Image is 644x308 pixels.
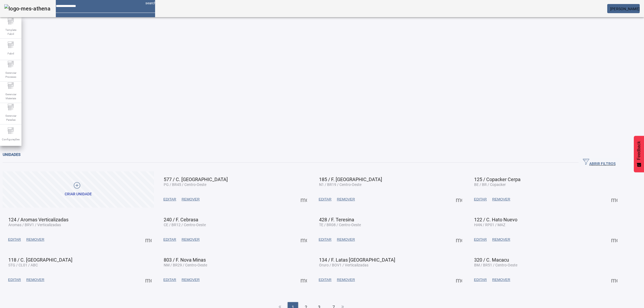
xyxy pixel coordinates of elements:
[319,223,361,227] span: TE / BR08 / Centro-Oeste
[319,263,368,267] span: Oruro / BOV1 / Verticalizadas
[164,223,206,227] span: CE / BR12 / Centro-Oeste
[334,235,357,244] button: REMOVER
[474,237,487,242] span: EDITAR
[3,91,19,102] span: Gerenciar Materiais
[3,171,154,208] button: Criar unidade
[6,50,16,57] span: Fabril
[299,275,309,285] button: Mais
[163,237,176,242] span: EDITAR
[474,197,487,202] span: EDITAR
[454,195,464,204] button: Mais
[179,195,202,204] button: REMOVER
[3,152,20,157] span: Unidades
[610,7,640,11] span: [PERSON_NAME]
[182,277,200,283] span: REMOVER
[179,235,202,244] button: REMOVER
[164,177,228,182] span: 577 / C. [GEOGRAPHIC_DATA]
[471,275,489,285] button: EDITAR
[337,237,355,242] span: REMOVER
[319,177,382,182] span: 185 / F. [GEOGRAPHIC_DATA]
[583,159,616,167] span: ABRIR FILTROS
[471,195,489,204] button: EDITAR
[179,275,202,285] button: REMOVER
[579,158,620,167] button: ABRIR FILTROS
[334,195,357,204] button: REMOVER
[489,235,513,244] button: REMOVER
[492,237,510,242] span: REMOVER
[144,275,153,285] button: Mais
[489,275,513,285] button: REMOVER
[3,26,19,38] span: Template Fabril
[337,277,355,283] span: REMOVER
[163,277,176,283] span: EDITAR
[164,257,206,263] span: 803 / F. Nova Minas
[319,277,332,283] span: EDITAR
[636,141,641,160] span: Feedback
[5,235,24,244] button: EDITAR
[163,197,176,202] span: EDITAR
[609,195,619,204] button: Mais
[8,277,21,283] span: EDITAR
[161,195,179,204] button: EDITAR
[609,235,619,244] button: Mais
[471,235,489,244] button: EDITAR
[5,275,24,285] button: EDITAR
[164,182,206,187] span: PG / BR45 / Centro-Oeste
[161,275,179,285] button: EDITAR
[319,197,332,202] span: EDITAR
[319,182,361,187] span: N1 / BR19 / Centro-Oeste
[316,195,334,204] button: EDITAR
[164,263,207,267] span: NM / BR29 / Centro-Oeste
[319,237,332,242] span: EDITAR
[492,197,510,202] span: REMOVER
[454,235,464,244] button: Mais
[299,195,309,204] button: Mais
[26,237,44,242] span: REMOVER
[316,235,334,244] button: EDITAR
[337,197,355,202] span: REMOVER
[8,263,38,267] span: STG / CL01 / ABC
[8,223,61,227] span: Aromas / BRV1 / Verticalizadas
[474,223,505,227] span: HAN / RP01 / MAZ
[299,235,309,244] button: Mais
[182,237,200,242] span: REMOVER
[489,195,513,204] button: REMOVER
[474,263,517,267] span: BM / BR51 / Centro-Oeste
[474,182,506,187] span: BE / BR / Copacker
[474,277,487,283] span: EDITAR
[454,275,464,285] button: Mais
[182,197,200,202] span: REMOVER
[164,217,198,222] span: 240 / F. Cebrasa
[8,257,72,263] span: 118 / C. [GEOGRAPHIC_DATA]
[319,217,354,222] span: 428 / F. Teresina
[8,237,21,242] span: EDITAR
[65,192,92,197] div: Criar unidade
[474,217,517,222] span: 122 / C. Hato Nuevo
[316,275,334,285] button: EDITAR
[24,275,47,285] button: REMOVER
[634,136,644,172] button: Feedback - Mostrar pesquisa
[144,235,153,244] button: Mais
[474,177,521,182] span: 125 / Copacker Cerpa
[474,257,509,263] span: 320 / C. Macacu
[334,275,357,285] button: REMOVER
[609,275,619,285] button: Mais
[8,217,68,222] span: 124 / Aromas Verticalizadas
[161,235,179,244] button: EDITAR
[0,136,21,143] span: Configurações
[492,277,510,283] span: REMOVER
[26,277,44,283] span: REMOVER
[24,235,47,244] button: REMOVER
[3,69,19,80] span: Gerenciar Processo
[3,112,19,123] span: Gerenciar Paradas
[319,257,395,263] span: 134 / F. Latas [GEOGRAPHIC_DATA]
[4,4,50,13] img: logo-mes-athena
